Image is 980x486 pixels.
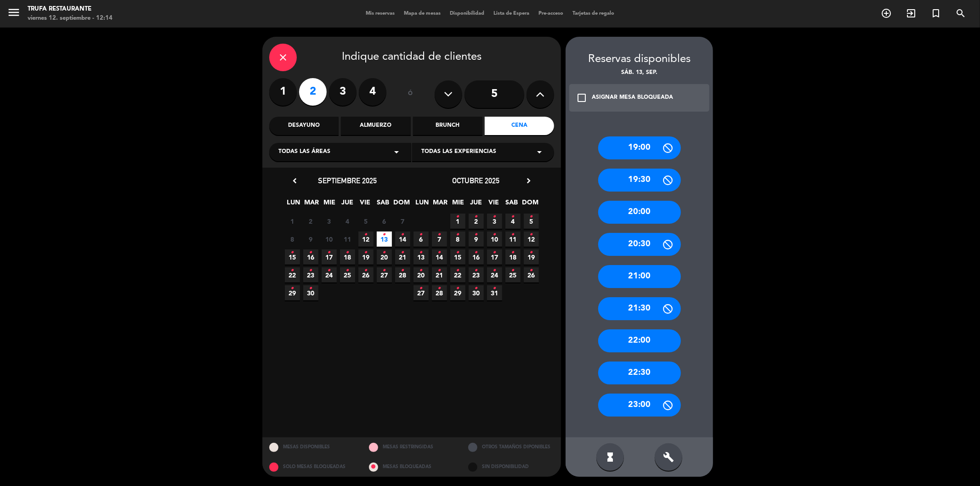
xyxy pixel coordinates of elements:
[432,267,447,283] span: 21
[413,117,482,135] div: Brunch
[489,11,534,16] span: Lista de Espera
[456,209,459,224] i: •
[450,232,465,247] span: 8
[524,176,533,186] i: chevron_right
[303,285,318,300] span: 30
[303,249,318,265] span: 16
[432,232,447,247] span: 7
[530,263,533,278] i: •
[451,197,466,212] span: MIE
[438,263,441,278] i: •
[475,281,478,296] i: •
[383,263,386,278] i: •
[340,214,355,229] span: 4
[505,232,521,247] span: 11
[285,214,300,229] span: 1
[456,281,459,296] i: •
[487,232,502,247] span: 10
[605,452,616,463] i: hourglass_full
[362,437,462,457] div: MESAS RESTRINGIDAS
[906,8,917,19] i: exit_to_app
[530,245,533,260] i: •
[511,227,515,242] i: •
[461,457,561,477] div: SIN DISPONIBILIDAD
[278,52,289,63] i: close
[377,267,392,283] span: 27
[322,197,337,212] span: MIE
[7,6,21,19] i: menu
[359,78,386,106] label: 4
[598,265,681,288] div: 21:00
[391,147,402,158] i: arrow_drop_down
[598,233,681,256] div: 20:30
[364,245,368,260] i: •
[598,136,681,159] div: 19:00
[28,5,113,14] div: Trufa Restaurante
[524,249,539,265] span: 19
[456,245,459,260] i: •
[419,263,423,278] i: •
[28,14,113,23] div: viernes 12. septiembre - 12:14
[309,263,312,278] i: •
[469,197,484,212] span: JUE
[318,176,377,185] span: septiembre 2025
[534,147,545,158] i: arrow_drop_down
[322,267,337,283] span: 24
[303,232,318,247] span: 9
[396,78,425,110] div: ó
[487,267,502,283] span: 24
[475,245,478,260] i: •
[511,245,515,260] i: •
[432,249,447,265] span: 14
[328,245,331,260] i: •
[278,147,330,157] span: Todas las áreas
[364,227,368,242] i: •
[475,209,478,224] i: •
[309,245,312,260] i: •
[530,227,533,242] i: •
[469,214,484,229] span: 2
[269,78,297,106] label: 1
[358,267,374,283] span: 26
[461,437,561,457] div: OTROS TAMAÑOS DIPONIBLES
[487,214,502,229] span: 3
[530,209,533,224] i: •
[566,51,713,68] div: Reservas disponibles
[414,267,429,283] span: 20
[364,263,368,278] i: •
[419,227,423,242] i: •
[285,232,300,247] span: 8
[328,263,331,278] i: •
[399,11,445,16] span: Mapa de mesas
[598,362,681,384] div: 22:30
[469,249,484,265] span: 16
[346,263,349,278] i: •
[377,249,392,265] span: 20
[377,214,392,229] span: 6
[487,197,502,212] span: VIE
[475,263,478,278] i: •
[485,117,554,135] div: Cena
[362,457,462,477] div: MESAS BLOQUEADAS
[534,11,568,16] span: Pre-acceso
[493,227,496,242] i: •
[303,214,318,229] span: 2
[598,394,681,417] div: 23:00
[456,227,459,242] i: •
[421,147,496,157] span: Todas las experiencias
[395,249,410,265] span: 21
[394,197,409,212] span: DOM
[524,232,539,247] span: 12
[450,267,465,283] span: 22
[340,267,355,283] span: 25
[487,285,502,300] span: 31
[401,227,404,242] i: •
[414,285,429,300] span: 27
[505,267,521,283] span: 25
[469,232,484,247] span: 9
[401,245,404,260] i: •
[322,249,337,265] span: 17
[383,245,386,260] i: •
[262,437,362,457] div: MESAS DISPONIBLES
[881,8,892,19] i: add_circle_outline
